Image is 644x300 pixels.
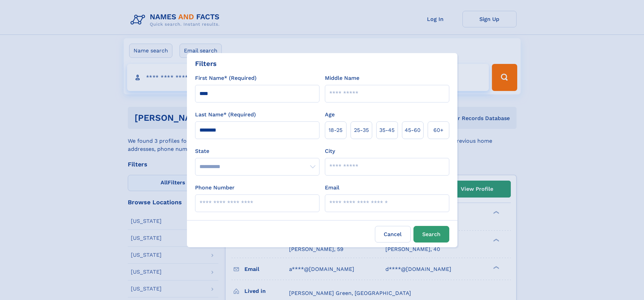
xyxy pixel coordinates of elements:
[375,226,411,243] label: Cancel
[405,126,421,134] span: 45‑60
[354,126,369,134] span: 25‑35
[413,226,449,243] button: Search
[195,74,257,82] label: First Name* (Required)
[433,126,444,134] span: 60+
[325,184,339,192] label: Email
[195,184,235,192] label: Phone Number
[195,59,217,69] div: Filters
[195,111,256,119] label: Last Name* (Required)
[195,147,319,155] label: State
[325,147,335,155] label: City
[379,126,395,134] span: 35‑45
[325,111,335,119] label: Age
[329,126,342,134] span: 18‑25
[325,74,359,82] label: Middle Name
